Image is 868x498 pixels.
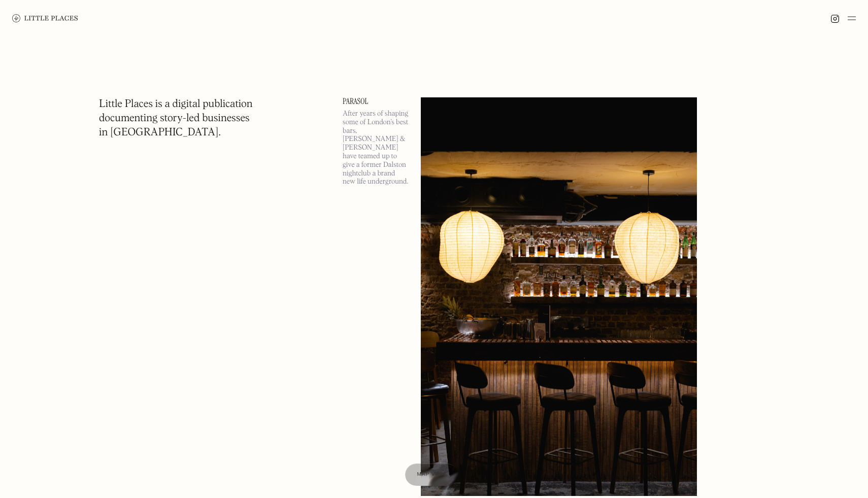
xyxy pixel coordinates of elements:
img: Parasol [421,97,697,496]
p: After years of shaping some of London’s best bars, [PERSON_NAME] & [PERSON_NAME] have teamed up t... [343,110,409,186]
span: Map view [417,472,447,477]
a: Parasol [343,97,409,105]
a: Map view [405,464,459,486]
h1: Little Places is a digital publication documenting story-led businesses in [GEOGRAPHIC_DATA]. [99,97,253,140]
